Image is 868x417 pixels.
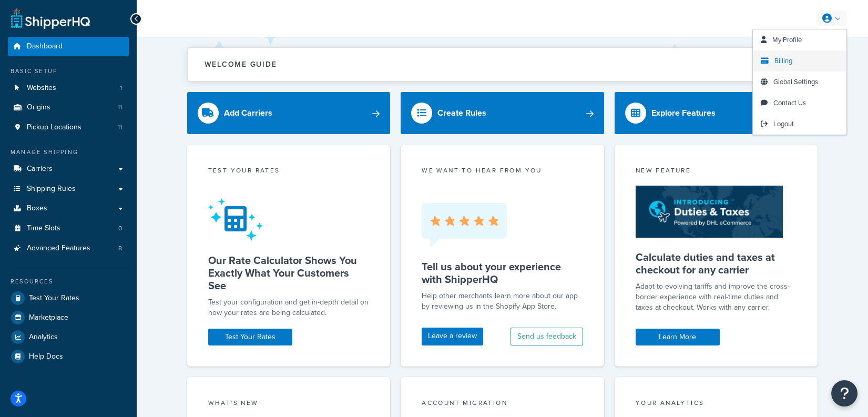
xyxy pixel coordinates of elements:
[27,204,47,213] span: Boxes
[651,106,716,120] div: Explore Features
[8,148,129,157] div: Manage Shipping
[753,72,846,93] a: Global Settings
[118,224,122,233] span: 0
[773,98,806,108] span: Contact Us
[27,42,63,51] span: Dashboard
[29,294,79,303] span: Test Your Rates
[8,118,129,137] a: Pickup Locations11
[8,37,129,56] a: Dashboard
[773,77,818,87] span: Global Settings
[831,380,857,406] button: Open Resource Center
[27,224,60,233] span: Time Slots
[8,239,129,258] li: Advanced Features
[753,29,846,50] a: My Profile
[224,106,272,120] div: Add Carriers
[774,56,792,66] span: Billing
[422,166,583,175] p: we want to hear from you
[753,114,846,135] a: Logout
[8,219,129,238] li: Time Slots
[636,329,720,345] a: Learn More
[208,398,370,410] div: What's New
[8,328,129,347] a: Analytics
[8,277,129,286] div: Resources
[27,244,90,253] span: Advanced Features
[8,98,129,117] a: Origins11
[8,159,129,179] a: Carriers
[8,67,129,76] div: Basic Setup
[615,92,818,134] a: Explore Features
[8,347,129,366] a: Help Docs
[118,244,122,253] span: 8
[188,48,818,81] button: Welcome Guide
[422,260,583,286] h5: Tell us about your experience with ShipperHQ
[187,92,391,134] a: Add Carriers
[8,179,129,199] a: Shipping Rules
[8,78,129,98] a: Websites1
[208,297,370,318] div: Test your configuration and get in-depth detail on how your rates are being calculated.
[422,398,583,410] div: Account Migration
[27,123,81,132] span: Pickup Locations
[8,98,129,117] li: Origins
[422,291,583,312] p: Help other merchants learn more about our app by reviewing us in the Shopify App Store.
[27,103,50,112] span: Origins
[208,329,292,345] a: Test Your Rates
[8,199,129,218] a: Boxes
[27,185,76,194] span: Shipping Rules
[118,103,122,112] span: 11
[636,251,797,276] h5: Calculate duties and taxes at checkout for any carrier
[8,239,129,258] a: Advanced Features8
[208,166,370,178] div: Test your rates
[8,289,129,308] a: Test Your Rates
[636,281,797,313] p: Adapt to evolving tariffs and improve the cross-border experience with real-time duties and taxes...
[118,123,122,132] span: 11
[205,60,277,68] h2: Welcome Guide
[8,308,129,327] a: Marketplace
[636,166,797,178] div: New Feature
[772,35,802,45] span: My Profile
[208,254,370,292] h5: Our Rate Calculator Shows You Exactly What Your Customers See
[753,93,846,114] a: Contact Us
[29,313,68,322] span: Marketplace
[636,398,797,410] div: Your Analytics
[8,219,129,238] a: Time Slots0
[753,50,846,72] a: Billing
[27,165,53,174] span: Carriers
[29,352,63,361] span: Help Docs
[8,78,129,98] li: Websites
[120,84,122,93] span: 1
[27,84,56,93] span: Websites
[510,328,583,345] button: Send us feedback
[8,118,129,137] li: Pickup Locations
[773,119,794,129] span: Logout
[437,106,486,120] div: Create Rules
[29,333,58,342] span: Analytics
[422,328,483,345] a: Leave a review
[401,92,604,134] a: Create Rules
